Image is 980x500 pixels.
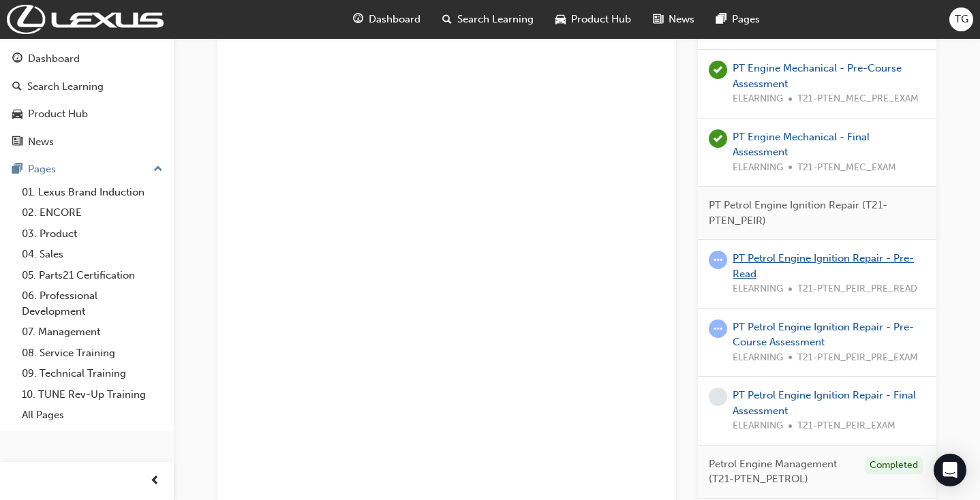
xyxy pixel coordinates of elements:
span: learningRecordVerb_ATTEMPT-icon [709,251,727,269]
div: Pages [28,161,56,177]
span: News [669,12,694,27]
button: Pages [5,157,168,182]
div: Completed [865,456,923,475]
a: Product Hub [5,101,168,127]
div: Open Intercom Messenger [934,454,966,486]
span: learningRecordVerb_COMPLETE-icon [709,61,727,79]
span: ELEARNING [733,281,783,297]
span: search-icon [442,11,452,28]
a: Dashboard [5,46,168,72]
a: 03. Product [16,223,168,245]
span: Petrol Engine Management (T21-PTEN_PETROL) [709,456,854,487]
a: PT Engine Mechanical - Final Assessment [733,131,870,159]
span: Search Learning [457,12,534,27]
a: All Pages [16,405,168,426]
span: PT Petrol Engine Ignition Repair (T21-PTEN_PEIR) [709,198,915,228]
div: Dashboard [28,51,80,67]
span: Dashboard [369,12,420,27]
div: News [28,134,54,150]
span: T21-PTEN_MEC_EXAM [797,160,896,176]
div: Search Learning [27,79,104,95]
span: guage-icon [12,53,22,65]
span: Pages [732,12,760,27]
img: Trak [7,5,164,34]
span: news-icon [653,11,663,28]
a: 06. Professional Development [16,285,168,322]
span: news-icon [12,136,22,149]
span: ELEARNING [733,160,783,176]
a: 08. Service Training [16,343,168,364]
a: pages-iconPages [705,5,771,33]
a: guage-iconDashboard [342,5,431,33]
span: learningRecordVerb_NONE-icon [709,388,727,406]
span: T21-PTEN_MEC_PRE_EXAM [797,91,919,107]
a: search-iconSearch Learning [431,5,545,33]
a: PT Petrol Engine Ignition Repair - Pre-Course Assessment [733,321,914,349]
a: Search Learning [5,74,168,99]
span: TG [955,12,968,27]
span: Product Hub [571,12,631,27]
a: 10. TUNE Rev-Up Training [16,384,168,405]
span: pages-icon [716,11,726,28]
a: 02. ENCORE [16,202,168,223]
span: up-icon [153,161,163,178]
span: learningRecordVerb_COMPLETE-icon [709,129,727,148]
span: ELEARNING [733,418,783,434]
span: ELEARNING [733,91,783,107]
span: pages-icon [12,163,22,176]
a: 05. Parts21 Certification [16,265,168,286]
span: T21-PTEN_PEIR_PRE_READ [797,281,917,297]
a: PT Petrol Engine Ignition Repair - Pre-Read [733,252,914,280]
a: PT Petrol Engine Ignition Repair - Final Assessment [733,389,916,417]
span: car-icon [12,108,22,121]
button: TG [949,7,973,31]
span: search-icon [12,81,22,93]
a: car-iconProduct Hub [545,5,642,33]
span: car-icon [555,11,566,28]
span: T21-PTEN_PEIR_PRE_EXAM [797,350,918,366]
a: 07. Management [16,322,168,343]
a: 04. Sales [16,244,168,265]
span: prev-icon [150,473,160,490]
span: guage-icon [353,11,363,28]
a: 01. Lexus Brand Induction [16,182,168,203]
a: news-iconNews [642,5,705,33]
a: 09. Technical Training [16,363,168,384]
span: learningRecordVerb_ATTEMPT-icon [709,319,727,338]
span: T21-PTEN_PEIR_EXAM [797,418,895,434]
div: Product Hub [28,106,88,122]
a: PT Engine Mechanical - Pre-Course Assessment [733,62,902,90]
a: News [5,129,168,155]
span: ELEARNING [733,350,783,366]
button: DashboardSearch LearningProduct HubNews [5,44,168,157]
